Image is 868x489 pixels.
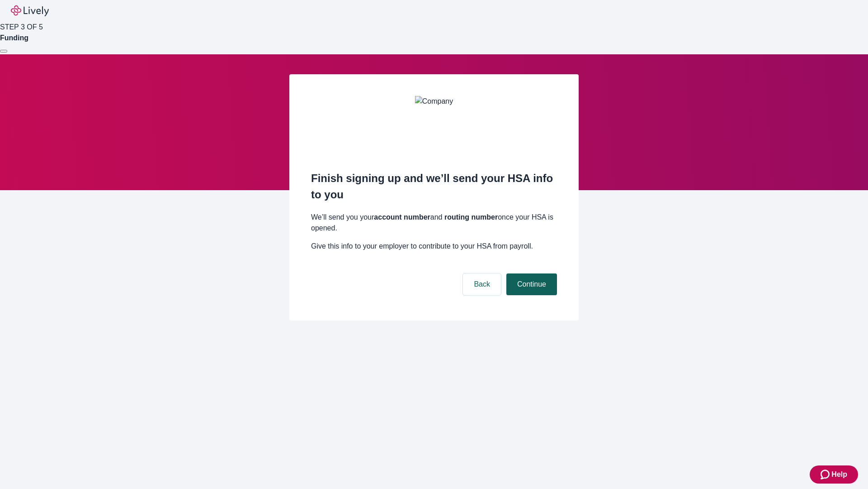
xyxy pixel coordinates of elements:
[11,5,49,16] img: Lively
[311,241,557,252] p: Give this info to your employer to contribute to your HSA from payroll.
[415,96,453,150] img: Company
[444,213,498,221] strong: routing number
[821,469,831,480] svg: Zendesk support icon
[311,170,557,203] h2: Finish signing up and we’ll send your HSA info to you
[463,273,501,295] button: Back
[810,465,858,484] button: Zendesk support iconHelp
[374,213,430,221] strong: account number
[311,212,557,234] p: We’ll send you your and once your HSA is opened.
[506,273,557,295] button: Continue
[831,469,847,480] span: Help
